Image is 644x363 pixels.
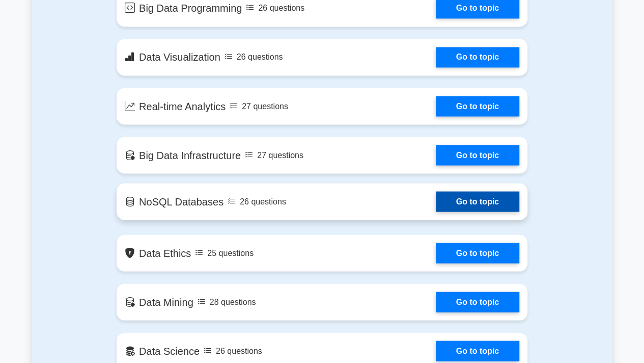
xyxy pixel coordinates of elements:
[436,145,519,165] a: Go to topic
[436,96,519,116] a: Go to topic
[436,292,519,312] a: Go to topic
[436,47,519,67] a: Go to topic
[436,341,519,361] a: Go to topic
[436,191,519,212] a: Go to topic
[436,243,519,263] a: Go to topic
